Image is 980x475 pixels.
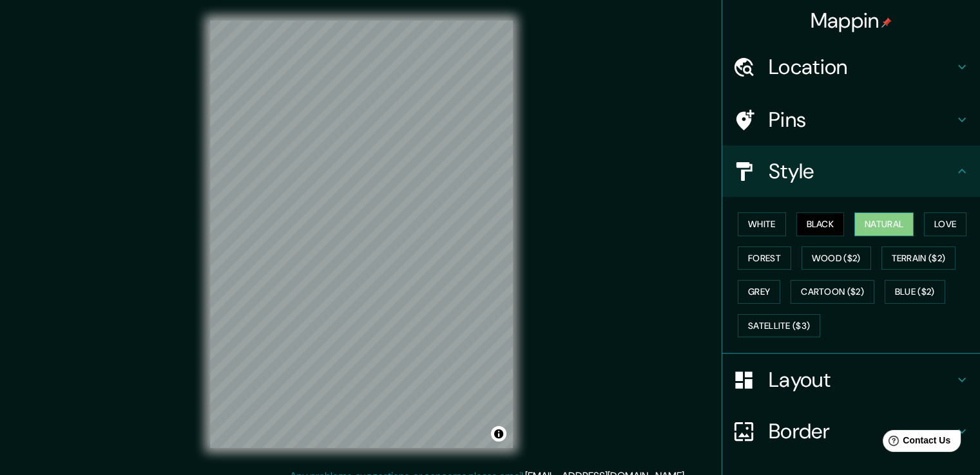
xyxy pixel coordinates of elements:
[769,418,954,444] h4: Border
[881,247,956,270] button: Terrain ($2)
[854,212,914,236] button: Natural
[738,314,820,338] button: Satellite ($3)
[722,145,980,197] div: Style
[802,247,871,270] button: Wood ($2)
[885,280,945,304] button: Blue ($2)
[722,405,980,457] div: Border
[769,367,954,393] h4: Layout
[491,426,506,442] button: Toggle attribution
[722,354,980,405] div: Layout
[865,425,966,461] iframe: Help widget launcher
[210,21,513,448] canvas: Map
[722,41,980,93] div: Location
[791,280,874,304] button: Cartoon ($2)
[738,280,780,304] button: Grey
[881,17,892,28] img: pin-icon.png
[769,158,954,184] h4: Style
[738,212,786,236] button: White
[924,212,966,236] button: Love
[811,8,892,33] h4: Mappin
[769,54,954,80] h4: Location
[738,247,791,270] button: Forest
[769,107,954,133] h4: Pins
[722,94,980,145] div: Pins
[796,212,845,236] button: Black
